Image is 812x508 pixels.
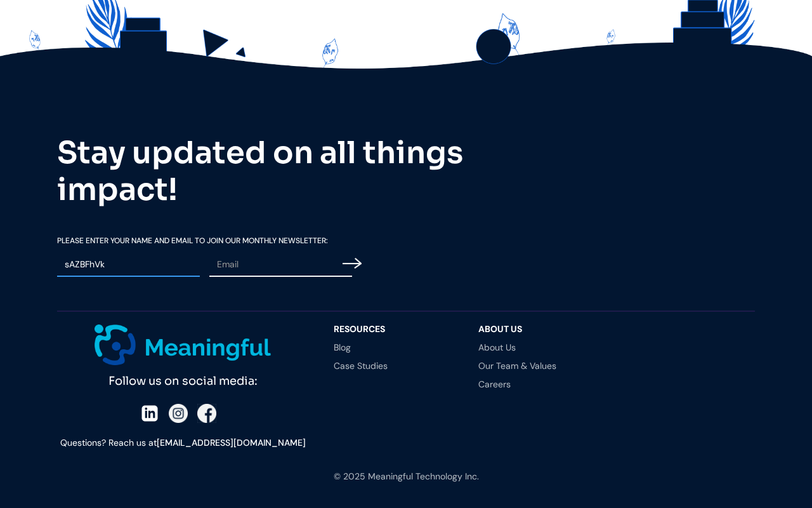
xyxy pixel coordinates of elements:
div: Follow us on social media: [57,365,308,391]
h2: Stay updated on all things impact! [57,135,501,208]
form: Email Form [57,237,362,282]
div: © 2025 Meaningful Technology Inc. [334,469,479,485]
div: Questions? Reach us at [57,436,308,451]
input: Name [57,253,200,277]
a: [EMAIL_ADDRESS][DOMAIN_NAME] [157,437,306,448]
div: resources [334,324,453,333]
a: Blog [334,343,453,352]
a: Careers [478,380,598,389]
a: About Us [478,343,598,352]
a: Our Team & Values [478,361,598,370]
a: Case Studies [334,361,453,370]
label: Please Enter your Name and email To Join our Monthly Newsletter: [57,237,362,244]
input: Email [209,253,352,277]
input: Submit [343,248,362,279]
div: About Us [478,324,598,333]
